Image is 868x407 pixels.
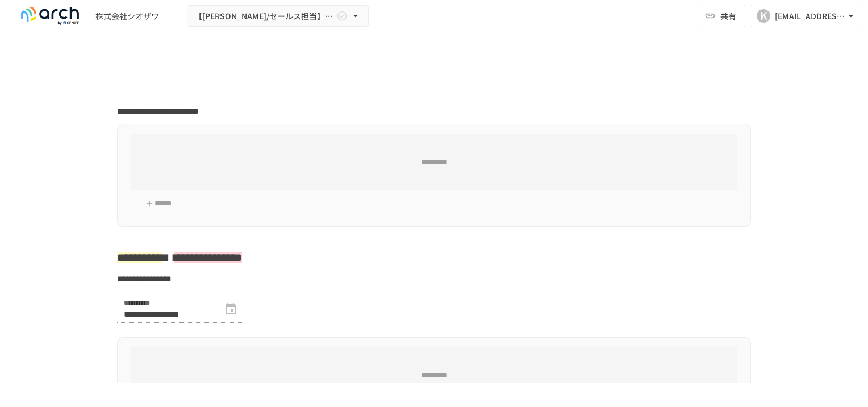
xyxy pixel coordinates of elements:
span: 【[PERSON_NAME]/セールス担当】株式会社シオザワ様_初期設定サポート [194,9,334,23]
button: 【[PERSON_NAME]/セールス担当】株式会社シオザワ様_初期設定サポート [187,5,369,27]
div: 株式会社シオザワ [95,10,159,22]
img: logo-default@2x-9cf2c760.svg [14,7,86,25]
button: 共有 [698,5,745,27]
div: [EMAIL_ADDRESS][DOMAIN_NAME] [775,9,845,23]
div: K [757,9,770,23]
span: 共有 [720,10,736,22]
button: K[EMAIL_ADDRESS][DOMAIN_NAME] [750,5,863,27]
